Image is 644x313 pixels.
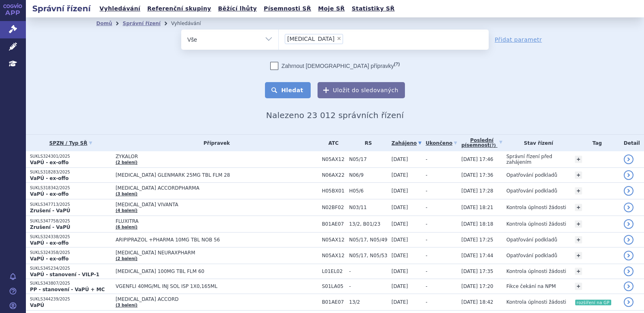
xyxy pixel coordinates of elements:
span: 13/2, B01/23 [349,221,388,227]
th: Přípravek [112,135,318,151]
a: Běžící lhůty [216,3,259,14]
span: 13/2 [349,299,388,305]
a: Zahájeno [392,137,422,149]
abbr: (?) [394,61,400,67]
span: Kontrola úplnosti žádosti [506,205,566,210]
span: FLUXITRA [116,218,318,224]
span: B01AE07 [322,221,345,227]
span: N05/17, N05/53 [349,253,388,258]
i: rozšíření na GP [575,300,611,305]
a: (3 balení) [116,303,138,307]
p: SUKLS324338/2025 [30,234,112,240]
span: Kontrola úplnosti žádosti [506,269,566,274]
span: [DATE] [392,283,408,289]
span: N02BF02 [322,205,345,210]
a: (2 balení) [116,256,138,261]
a: + [575,187,582,195]
span: N06AX22 [322,172,345,178]
span: [DATE] [392,156,408,162]
span: ARIPIPRAZOL +PHARMA 10MG TBL NOB 56 [116,237,318,243]
span: - [426,221,427,227]
a: + [575,236,582,243]
p: SUKLS347758/2025 [30,218,112,224]
span: Opatřování podkladů [506,172,557,178]
span: [DATE] [392,269,408,274]
a: detail [624,281,633,291]
a: Ukončeno [426,137,457,149]
span: - [349,269,388,274]
p: SUKLS343807/2025 [30,281,112,286]
span: [DATE] 17:36 [461,172,493,178]
span: [DATE] 17:46 [461,156,493,162]
span: Nalezeno 23 012 správních řízení [266,110,404,120]
span: H05BX01 [322,188,345,194]
span: [DATE] 17:28 [461,188,493,194]
span: Opatřování podkladů [506,237,557,243]
span: Kontrola úplnosti žádosti [506,299,566,305]
abbr: (?) [490,143,496,148]
span: N06/9 [349,172,388,178]
p: SUKLS345234/2025 [30,266,112,271]
span: H05/6 [349,188,388,194]
span: - [426,283,427,289]
a: + [575,252,582,259]
span: N05/17, N05/49 [349,237,388,243]
span: [MEDICAL_DATA] ACCORD [116,296,318,302]
span: S01LA05 [322,283,345,289]
span: [MEDICAL_DATA] NEURAXPHARM [116,250,318,256]
span: Kontrola úplnosti žádosti [506,221,566,227]
span: Opatřování podkladů [506,188,557,194]
span: [DATE] 17:20 [461,283,493,289]
span: [DATE] [392,237,408,243]
span: [MEDICAL_DATA] ACCORDPHARMA [116,185,318,191]
a: detail [624,154,633,164]
p: SUKLS318342/2025 [30,185,112,191]
a: detail [624,203,633,212]
a: detail [624,235,633,245]
span: [DATE] 18:42 [461,299,493,305]
p: SUKLS318283/2025 [30,169,112,175]
span: [MEDICAL_DATA] [287,36,335,42]
th: RS [345,135,388,151]
span: Správní řízení před zahájením [506,154,552,165]
span: - [426,253,427,258]
th: Detail [620,135,644,151]
a: + [575,220,582,228]
th: ATC [318,135,345,151]
strong: PP - stanovení - VaPÚ + MC [30,287,105,292]
a: Vyhledávání [97,3,143,14]
a: Poslednípísemnost(?) [461,135,502,151]
strong: VaPÚ - ex-offo [30,176,69,181]
a: + [575,171,582,179]
a: detail [624,170,633,180]
a: + [575,156,582,163]
button: Uložit do sledovaných [318,82,405,98]
span: [DATE] [392,188,408,194]
li: Vyhledávání [171,17,212,30]
span: Fikce čekání na NPM [506,283,556,289]
span: [MEDICAL_DATA] GLENMARK 25MG TBL FLM 28 [116,172,318,178]
a: detail [624,219,633,229]
th: Stav řízení [502,135,571,151]
a: Moje SŘ [316,3,347,14]
strong: Zrušení - VaPÚ [30,224,70,230]
a: SPZN / Typ SŘ [30,137,112,149]
span: [DATE] 18:18 [461,221,493,227]
span: Opatřování podkladů [506,253,557,258]
label: Zahrnout [DEMOGRAPHIC_DATA] přípravky [270,62,400,70]
span: N05AX12 [322,253,345,258]
span: B01AE07 [322,299,345,305]
a: Správní řízení [123,21,161,26]
span: - [349,283,388,289]
strong: VaPÚ - ex-offo [30,160,69,165]
span: [DATE] 17:25 [461,237,493,243]
span: - [426,237,427,243]
strong: VaPÚ - ex-offo [30,256,69,262]
strong: VaPÚ - stanovení - VILP-1 [30,272,100,277]
span: [MEDICAL_DATA] VIVANTA [116,202,318,207]
span: [DATE] [392,253,408,258]
a: detail [624,297,633,307]
a: Statistiky SŘ [349,3,397,14]
span: VGENFLI 40MG/ML INJ SOL ISP 1X0,165ML [116,283,318,289]
th: Tag [571,135,620,151]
